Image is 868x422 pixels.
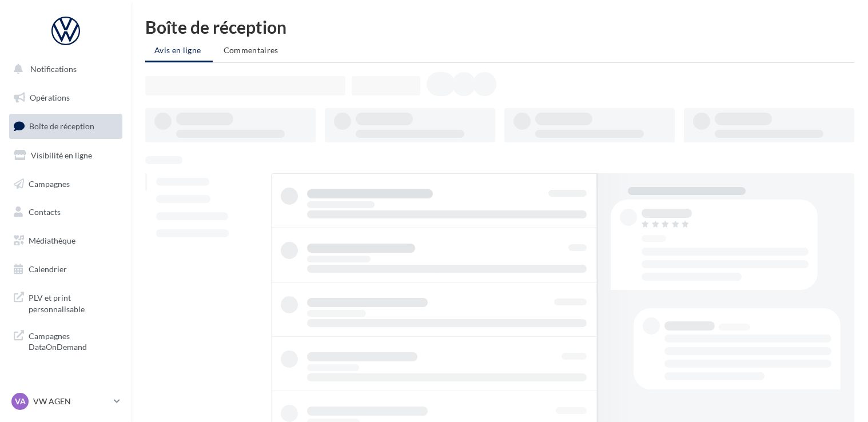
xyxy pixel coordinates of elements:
p: VW AGEN [33,396,109,407]
span: Commentaires [224,45,278,55]
a: VA VW AGEN [9,391,122,412]
span: Campagnes [29,178,70,188]
a: Opérations [7,86,125,110]
span: VA [15,396,26,407]
span: Campagnes DataOnDemand [29,328,118,353]
span: PLV et print personnalisable [29,290,118,314]
a: Contacts [7,200,125,224]
span: Médiathèque [29,236,75,245]
a: Calendrier [7,257,125,281]
span: Boîte de réception [29,121,94,131]
span: Contacts [29,207,61,217]
a: Visibilité en ligne [7,144,125,168]
a: Boîte de réception [7,114,125,138]
div: Boîte de réception [145,18,854,35]
a: Campagnes [7,172,125,196]
span: Visibilité en ligne [31,150,92,160]
button: Notifications [7,57,120,81]
a: Campagnes DataOnDemand [7,324,125,357]
a: PLV et print personnalisable [7,285,125,319]
span: Opérations [30,93,70,102]
span: Calendrier [29,264,67,274]
span: Notifications [30,64,77,74]
a: Médiathèque [7,229,125,253]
